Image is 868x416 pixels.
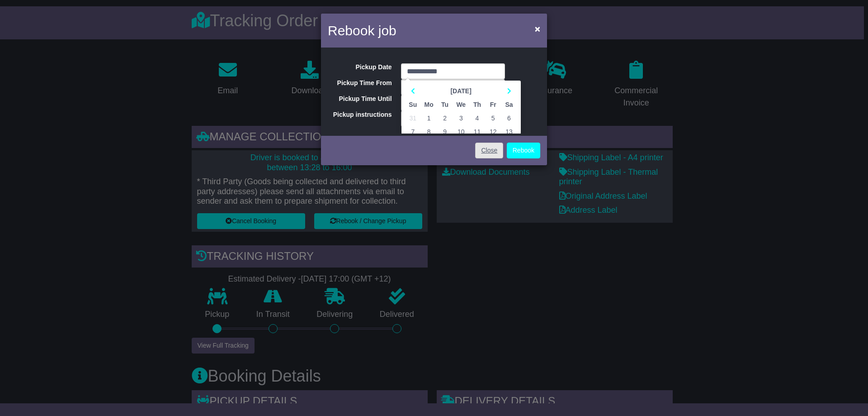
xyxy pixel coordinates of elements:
[507,143,540,158] button: Rebook
[501,98,517,111] th: Sa
[535,24,540,34] span: ×
[485,111,501,125] td: 5
[437,98,453,111] th: Tu
[328,20,396,41] h4: Rebook job
[421,84,501,98] th: Select Month
[475,143,503,158] a: Close
[485,125,501,139] td: 12
[321,63,396,71] label: Pickup Date
[469,125,485,139] td: 11
[453,111,469,125] td: 3
[421,111,437,125] td: 1
[453,125,469,139] td: 10
[453,98,469,111] th: We
[530,19,545,38] button: Close
[321,79,396,87] label: Pickup Time From
[421,98,437,111] th: Mo
[437,125,453,139] td: 9
[405,111,421,125] td: 31
[321,111,396,119] label: Pickup instructions
[405,98,421,111] th: Su
[437,111,453,125] td: 2
[405,125,421,139] td: 7
[321,95,396,103] label: Pickup Time Until
[485,98,501,111] th: Fr
[501,125,517,139] td: 13
[421,125,437,139] td: 8
[469,98,485,111] th: Th
[501,111,517,125] td: 6
[469,111,485,125] td: 4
